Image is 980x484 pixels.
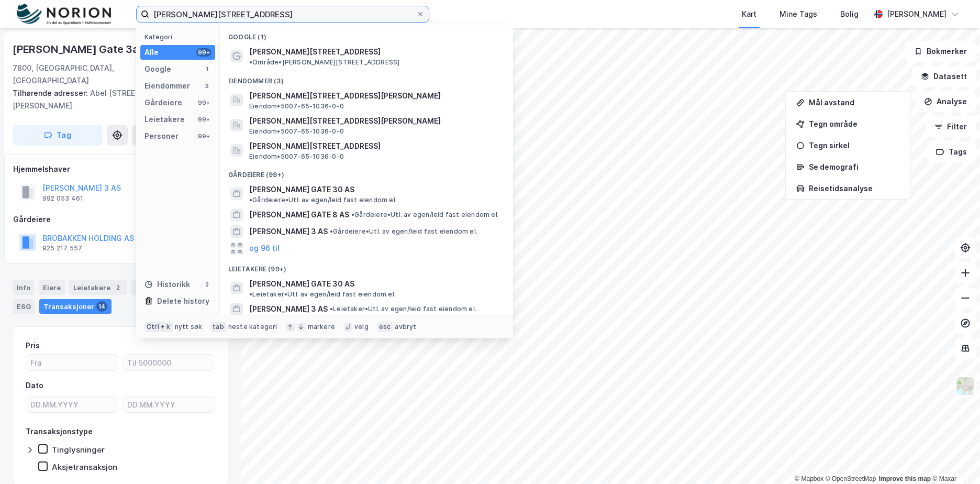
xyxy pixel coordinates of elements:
span: Tilhørende adresser: [13,89,90,97]
div: 99+ [196,132,211,140]
span: [PERSON_NAME] GATE 30 AS [249,278,354,290]
div: 2 [113,282,123,293]
div: 925 217 557 [42,244,82,252]
div: Transaksjoner [39,299,112,314]
div: Tinglysninger [52,445,105,455]
div: tab [210,322,226,332]
div: Eiendommer [144,80,190,92]
div: 99+ [196,115,211,124]
button: Tags [927,141,976,162]
div: Abel [STREET_ADDRESS][PERSON_NAME] [13,87,220,112]
span: [PERSON_NAME] 3 AS [249,303,328,315]
span: • [351,211,354,218]
span: Gårdeiere • Utl. av egen/leid fast eiendom el. [249,196,397,204]
div: neste kategori [228,323,277,331]
span: Eiendom • 5007-65-1036-0-0 [249,127,344,136]
button: Analyse [915,91,976,112]
input: DD.MM.YYYY [26,397,118,412]
div: Reisetidsanalyse [809,184,900,193]
span: [PERSON_NAME][STREET_ADDRESS] [249,140,500,152]
div: markere [308,323,335,331]
div: 3 [203,82,211,90]
div: [PERSON_NAME] [887,8,946,20]
div: Google [144,63,171,75]
input: Fra [26,355,118,370]
div: Personer [144,130,179,142]
div: 14 [96,301,107,312]
div: Se demografi [809,162,900,171]
div: ESG [13,299,35,314]
input: Søk på adresse, matrikkel, gårdeiere, leietakere eller personer [149,6,416,22]
span: Gårdeiere • Utl. av egen/leid fast eiendom el. [351,211,499,219]
span: • [249,196,252,204]
div: Leietakere [69,280,127,295]
button: og 96 til [249,242,280,255]
div: 99+ [196,98,211,107]
div: Info [13,280,35,295]
div: Gårdeiere (99+) [220,162,513,181]
div: Bolig [840,8,859,20]
div: Ctrl + k [144,322,173,332]
span: [PERSON_NAME][STREET_ADDRESS][PERSON_NAME] [249,115,500,127]
span: Leietaker • Utl. av egen/leid fast eiendom el. [249,290,396,299]
div: Gårdeiere [13,213,228,226]
div: Eiere [39,280,65,295]
button: Datasett [912,66,976,87]
span: Gårdeiere • Utl. av egen/leid fast eiendom el. [330,227,477,236]
img: norion-logo.80e7a08dc31c2e691866.png [17,4,111,25]
span: [PERSON_NAME][STREET_ADDRESS][PERSON_NAME] [249,90,500,102]
span: Eiendom • 5007-65-1036-0-0 [249,102,344,111]
div: Alle [144,46,159,59]
div: Gårdeiere [144,96,182,109]
div: Tegn sirkel [809,141,900,150]
div: Datasett [131,280,171,295]
div: Aksjetransaksjon [52,462,117,472]
span: [PERSON_NAME] GATE 8 AS [249,208,349,221]
button: Bokmerker [905,41,976,62]
div: velg [354,323,369,331]
div: Leietakere (99+) [220,257,513,276]
span: • [249,290,252,298]
input: Til 5000000 [123,355,215,370]
div: Pris [26,339,40,352]
div: 99+ [196,48,211,57]
div: Transaksjonstype [26,425,93,438]
span: [PERSON_NAME] GATE 30 AS [249,183,354,196]
span: [PERSON_NAME] 3 AS [249,225,328,238]
div: Kategori [144,33,215,41]
div: Tegn område [809,119,900,128]
div: avbryt [395,323,416,331]
button: Filter [926,116,976,137]
span: Leietaker • Utl. av egen/leid fast eiendom el. [330,305,476,313]
div: Mål avstand [809,98,900,107]
div: Mine Tags [779,8,817,20]
div: nytt søk [175,323,203,331]
img: Z [955,376,975,396]
div: Eiendommer (3) [220,69,513,87]
button: Tag [13,125,103,146]
div: 7800, [GEOGRAPHIC_DATA], [GEOGRAPHIC_DATA] [13,62,171,87]
div: Kart [742,8,756,20]
span: Eiendom • 5007-65-1036-0-0 [249,152,344,161]
div: esc [377,322,393,332]
span: [PERSON_NAME][STREET_ADDRESS] [249,46,381,58]
div: Hjemmelshaver [13,163,228,175]
div: Delete history [157,295,209,307]
span: • [249,58,252,66]
div: [PERSON_NAME] Gate 3a [13,41,141,58]
span: Område • [PERSON_NAME][STREET_ADDRESS] [249,58,399,67]
div: 1 [203,65,211,73]
div: 2 [203,280,211,289]
div: Dato [26,379,43,392]
a: Improve this map [879,475,931,482]
div: Google (1) [220,25,513,43]
div: Leietakere [144,113,185,126]
div: 992 053 461 [42,194,83,203]
input: DD.MM.YYYY [123,397,215,412]
div: Historikk [144,278,190,291]
a: Mapbox [795,475,823,482]
iframe: Chat Widget [928,434,980,484]
div: Kontrollprogram for chat [928,434,980,484]
a: OpenStreetMap [826,475,876,482]
span: • [330,227,333,235]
